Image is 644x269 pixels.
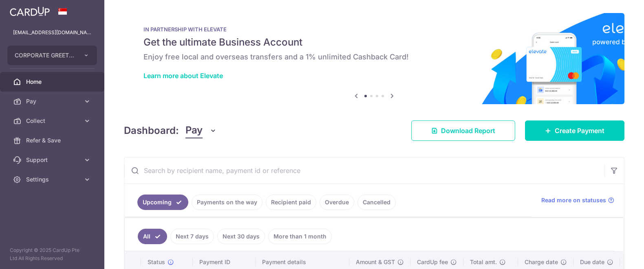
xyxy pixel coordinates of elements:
[417,258,448,266] span: CardUp fee
[148,258,165,266] span: Status
[124,13,624,104] img: Renovation banner
[7,46,97,65] button: CORPORATE GREETINGS (S) PTE LTD
[555,126,604,136] span: Create Payment
[138,229,167,244] a: All
[143,52,605,62] h6: Enjoy free local and overseas transfers and a 1% unlimited Cashback Card!
[525,120,624,141] a: Create Payment
[320,195,354,210] a: Overdue
[26,175,80,184] span: Settings
[268,229,332,244] a: More than 1 month
[124,157,604,184] input: Search by recipient name, payment id or reference
[26,117,80,125] span: Collect
[10,7,50,16] img: CardUp
[26,156,80,164] span: Support
[137,195,188,210] a: Upcoming
[470,258,497,266] span: Total amt.
[541,196,614,204] a: Read more on statuses
[26,136,80,144] span: Refer & Save
[185,123,203,138] span: Pay
[411,120,515,141] a: Download Report
[541,196,606,204] span: Read more on statuses
[143,26,605,33] p: IN PARTNERSHIP WITH ELEVATE
[580,258,604,266] span: Due date
[266,195,316,210] a: Recipient paid
[357,195,396,210] a: Cancelled
[192,195,262,210] a: Payments on the way
[441,126,495,136] span: Download Report
[26,97,80,105] span: Pay
[124,123,179,138] h4: Dashboard:
[26,78,80,86] span: Home
[525,258,558,266] span: Charge date
[143,72,223,80] a: Learn more about Elevate
[356,258,395,266] span: Amount & GST
[13,28,91,37] p: [EMAIL_ADDRESS][DOMAIN_NAME]
[185,123,217,138] button: Pay
[591,245,636,265] iframe: Opens a widget where you can find more information
[143,36,605,49] h5: Get the ultimate Business Account
[217,229,265,244] a: Next 30 days
[15,51,75,59] span: CORPORATE GREETINGS (S) PTE LTD
[170,229,214,244] a: Next 7 days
